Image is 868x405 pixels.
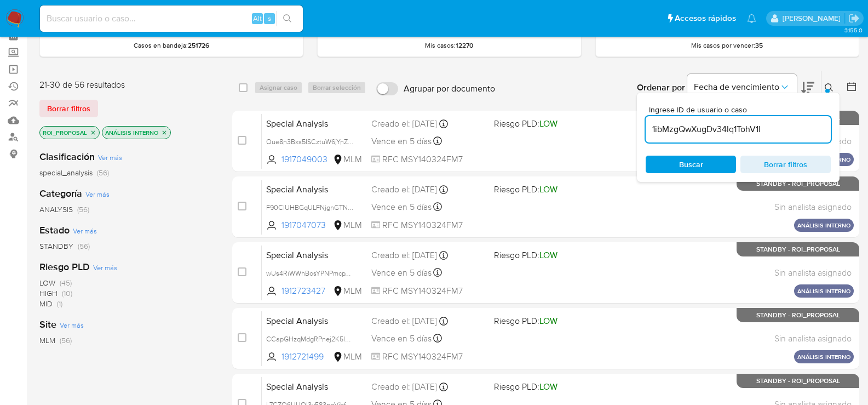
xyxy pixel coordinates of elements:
[276,11,298,26] button: search-icon
[747,14,756,23] a: Notificaciones
[783,13,844,24] p: cesar.gonzalez@mercadolibre.com.mx
[848,13,860,24] a: Salir
[675,13,736,24] span: Accesos rápidos
[268,13,271,24] span: s
[253,13,262,24] span: Alt
[40,12,303,26] input: Buscar usuario o caso...
[844,26,863,35] span: 3.155.0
